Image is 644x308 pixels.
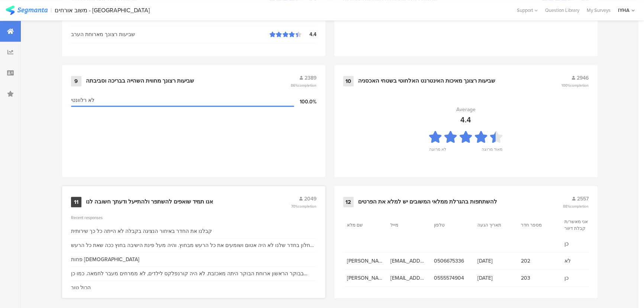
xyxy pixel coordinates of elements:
span: [DATE] [477,274,513,282]
span: [DATE] [477,257,513,265]
div: לא מרוצה [429,146,446,157]
section: אני מאשר/ת קבלת דיוור [564,218,598,232]
img: segmanta logo [6,6,48,15]
span: 202 [521,257,557,265]
span: [PERSON_NAME] [347,257,383,265]
span: [EMAIL_ADDRESS][DOMAIN_NAME] [390,257,426,265]
section: תאריך הגעה [477,222,511,228]
div: Average [456,106,476,113]
span: completion [570,203,589,209]
span: completion [570,83,589,88]
span: 2389 [305,74,316,82]
span: completion [298,203,316,209]
span: כן [564,274,600,282]
div: 9 [71,76,81,86]
div: שביעות רצונך מארוחת הערב [71,31,270,38]
div: 4.4 [302,31,316,38]
span: לא רלוונטי [71,96,94,104]
span: 0555574904 [434,274,470,282]
div: קבלנו את החדר באיחור הנציגה בקבלה לא הייתה כל כך שירותית [71,227,212,235]
div: להשתתפות בהגרלת ממלאי המשובים יש למלא את הפרטים [358,198,497,206]
span: 0506675336 [434,257,470,265]
div: אנו תמיד שואפים להשתפר ולהתייעל ודעתך חשובה לנו [86,198,213,206]
div: שביעות רצונך מחווית השהייה בבריכה וסביבתה [86,77,194,85]
span: 203 [521,274,557,282]
span: 2049 [304,195,316,203]
div: 12 [343,197,354,207]
div: | [51,6,52,15]
div: בבוקר הראשון ארוחת הבוקר היתה מאכזבת. לא היה קורנפלקס לילדים, לא ממרחים מעבר לחמאה. כמו כן העובדה... [71,270,316,277]
div: מאוד מרוצה [482,146,502,157]
section: שם מלא [347,222,380,228]
a: Question Library [541,7,583,14]
span: 2946 [577,74,589,82]
div: IYHA [618,7,629,14]
span: 70% [291,203,316,209]
div: 11 [71,197,81,207]
span: 2557 [577,195,589,203]
span: 100% [561,83,589,88]
div: החלון בחדר שלנו לא היה אטום ושומעים את כל הרעש מבחוץ. והיה מעל פינת הישיבה בחוץ ככה שאת כל הרעש ש... [71,241,316,249]
div: 100.0% [294,98,316,106]
div: 4.4 [460,114,471,125]
span: [EMAIL_ADDRESS][DOMAIN_NAME] [390,274,426,282]
div: שביעות רצונך מאיכות האינטרנט האלחוטי בשטחי האכסניה [358,77,495,85]
span: completion [298,83,316,88]
section: טלפון [434,222,467,228]
div: פחות [DEMOGRAPHIC_DATA] [71,256,139,263]
div: Support [517,4,538,16]
div: 10 [343,76,354,86]
div: הכול טוב [71,284,91,292]
section: מייל [390,222,424,228]
div: Recent responses [71,215,316,221]
span: 88% [563,203,589,209]
span: כן [564,240,600,248]
section: מספר חדר [521,222,554,228]
div: משוב אורחים - [GEOGRAPHIC_DATA] [55,7,150,14]
span: [PERSON_NAME] [347,274,383,282]
span: 86% [291,83,316,88]
span: לא [564,257,600,265]
a: My Surveys [583,7,614,14]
